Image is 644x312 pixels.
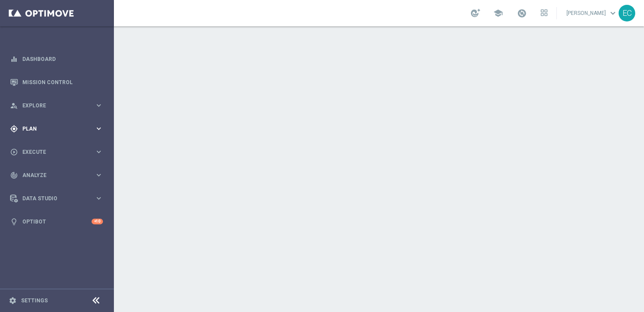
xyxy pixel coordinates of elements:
a: Dashboard [22,47,103,71]
i: keyboard_arrow_right [95,171,103,179]
i: play_circle_outline [10,148,18,156]
span: Analyze [22,173,95,178]
span: Explore [22,103,95,108]
span: school [493,8,503,18]
i: gps_fixed [10,125,18,133]
i: person_search [10,102,18,110]
span: Data Studio [22,196,95,201]
i: keyboard_arrow_right [95,101,103,110]
div: Analyze [10,171,95,179]
button: equalizer Dashboard [10,56,103,63]
div: Explore [10,102,95,110]
span: keyboard_arrow_down [608,8,618,18]
div: Mission Control [10,71,103,94]
i: settings [9,297,17,305]
i: track_changes [10,171,18,179]
button: Data Studio keyboard_arrow_right [10,195,103,202]
a: [PERSON_NAME]keyboard_arrow_down [566,7,619,20]
i: keyboard_arrow_right [95,124,103,133]
button: track_changes Analyze keyboard_arrow_right [10,172,103,179]
div: Optibot [10,210,103,233]
div: Execute [10,148,95,156]
span: Plan [22,126,95,131]
button: Mission Control [10,79,103,86]
i: keyboard_arrow_right [95,194,103,202]
a: Settings [21,298,48,303]
i: equalizer [10,55,18,63]
button: person_search Explore keyboard_arrow_right [10,102,103,109]
div: Plan [10,125,95,133]
a: Optibot [22,210,92,233]
i: lightbulb [10,218,18,226]
i: keyboard_arrow_right [95,148,103,156]
div: Dashboard [10,47,103,71]
a: Mission Control [22,71,103,94]
button: play_circle_outline Execute keyboard_arrow_right [10,149,103,156]
span: Execute [22,149,95,155]
button: lightbulb Optibot +10 [10,218,103,225]
button: gps_fixed Plan keyboard_arrow_right [10,125,103,132]
div: +10 [92,219,103,224]
div: Data Studio [10,195,95,202]
div: EC [619,5,635,21]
